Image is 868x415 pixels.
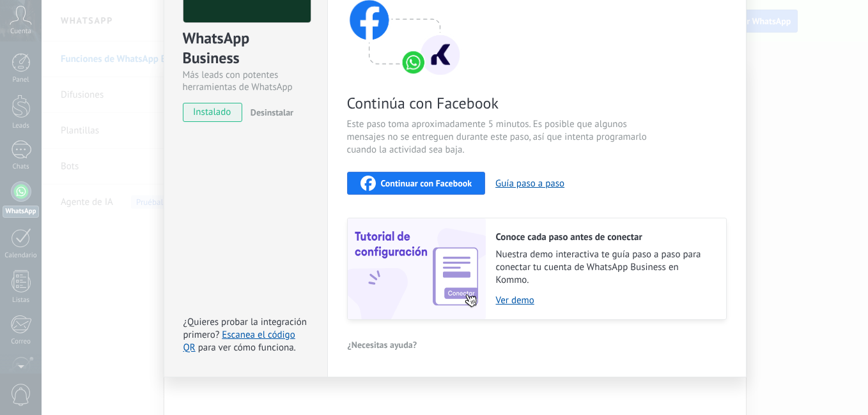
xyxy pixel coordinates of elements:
[251,107,293,118] span: Desinstalar
[347,118,651,156] span: Este paso toma aproximadamente 5 minutos. Es posible que algunos mensajes no se entreguen durante...
[245,103,293,122] button: Desinstalar
[348,340,417,349] span: ¿Necesitas ayuda?
[183,103,242,122] span: instalado
[347,172,486,195] button: Continuar con Facebook
[496,294,713,306] a: Ver demo
[347,93,651,113] span: Continúa con Facebook
[183,69,309,93] div: Más leads con potentes herramientas de WhatsApp
[183,28,309,69] div: WhatsApp Business
[496,231,713,243] h2: Conoce cada paso antes de conectar
[496,248,713,287] span: Nuestra demo interactiva te guía paso a paso para conectar tu cuenta de WhatsApp Business en Kommo.
[198,342,296,354] span: para ver cómo funciona.
[183,316,307,341] span: ¿Quieres probar la integración primero?
[381,179,472,188] span: Continuar con Facebook
[347,335,418,354] button: ¿Necesitas ayuda?
[183,329,295,354] a: Escanea el código QR
[495,177,564,190] button: Guía paso a paso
